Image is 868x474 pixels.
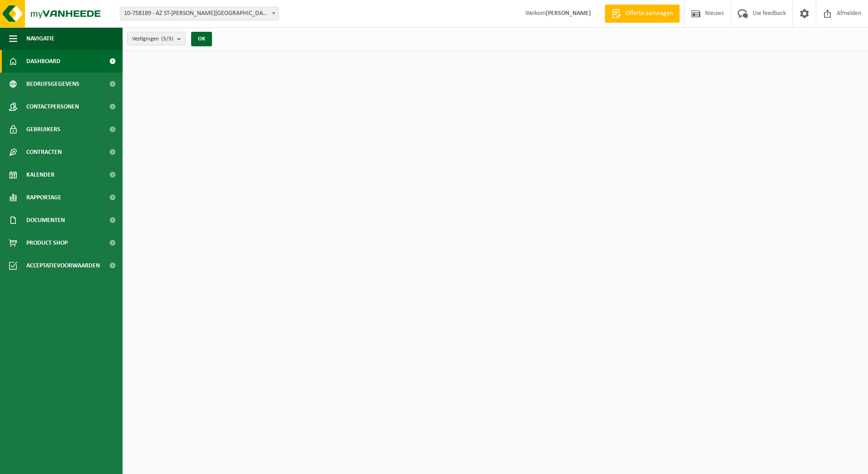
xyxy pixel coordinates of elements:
[546,10,591,17] strong: [PERSON_NAME]
[132,32,173,46] span: Vestigingen
[26,232,68,254] span: Product Shop
[26,186,61,209] span: Rapportage
[127,32,186,45] button: Vestigingen(3/3)
[26,163,54,186] span: Kalender
[26,27,54,50] span: Navigatie
[26,254,100,277] span: Acceptatievoorwaarden
[191,32,212,46] button: OK
[26,209,65,232] span: Documenten
[120,7,279,20] span: 10-758189 - AZ ST-LUCAS BRUGGE - ASSEBROEK
[605,5,680,23] a: Offerte aanvragen
[26,141,62,163] span: Contracten
[26,73,79,95] span: Bedrijfsgegevens
[26,95,79,118] span: Contactpersonen
[26,50,60,73] span: Dashboard
[120,7,278,20] span: 10-758189 - AZ ST-LUCAS BRUGGE - ASSEBROEK
[26,118,60,141] span: Gebruikers
[161,36,173,42] count: (3/3)
[623,9,675,18] span: Offerte aanvragen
